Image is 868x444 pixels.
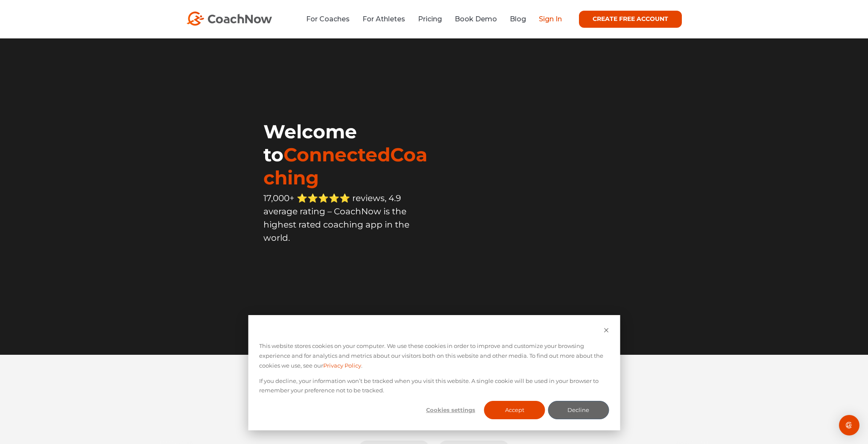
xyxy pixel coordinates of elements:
span: 17,000+ ⭐️⭐️⭐️⭐️⭐️ reviews, 4.9 average rating – CoachNow is the highest rated coaching app in th... [263,193,409,243]
a: CREATE FREE ACCOUNT [579,11,682,28]
a: For Athletes [362,15,405,23]
div: Cookie banner [248,315,620,430]
a: Pricing [418,15,442,23]
a: Blog [510,15,526,23]
a: Sign In [539,15,562,23]
a: Book Demo [455,15,497,23]
button: Cookies settings [420,401,481,419]
h1: Welcome to [263,120,434,189]
a: For Coaches [306,15,350,23]
a: Privacy Policy [323,361,361,371]
div: Open Intercom Messenger [839,415,859,435]
button: Decline [548,401,609,419]
button: Dismiss cookie banner [603,326,609,336]
p: This website stores cookies on your computer. We use these cookies in order to improve and custom... [259,341,609,370]
img: CoachNow Logo [187,12,272,26]
button: Accept [484,401,545,419]
iframe: Embedded CTA [263,263,434,289]
p: If you decline, your information won’t be tracked when you visit this website. A single cookie wi... [259,376,609,396]
span: ConnectedCoaching [263,143,427,189]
